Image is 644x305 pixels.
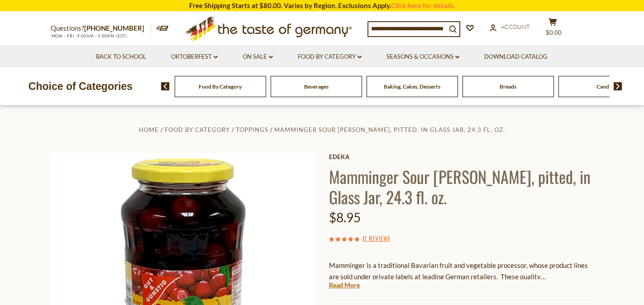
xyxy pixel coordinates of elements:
[139,126,159,133] a: Home
[165,126,230,133] a: Food By Category
[274,126,505,133] a: Mamminger Sour [PERSON_NAME], pitted, in Glass Jar, 24.3 fl. oz.
[329,260,594,282] p: Mamminger is a traditional Bavarian fruit and vegetable processor, whose product lines are sold u...
[329,210,361,225] span: $8.95
[386,52,459,62] a: Seasons & Occasions
[84,24,144,32] a: [PHONE_NUMBER]
[329,153,594,160] a: Edeka
[546,29,562,36] span: $0.00
[501,23,530,30] span: Account
[329,281,360,290] a: Read More
[363,234,390,243] span: ( )
[236,126,268,133] a: Toppings
[171,52,218,62] a: Oktoberfest
[51,33,128,38] span: MON - FRI, 9:00AM - 5:00PM (EST)
[329,166,594,207] h1: Mamminger Sour [PERSON_NAME], pitted, in Glass Jar, 24.3 fl. oz.
[51,23,151,34] p: Questions?
[304,83,329,90] a: Beverages
[614,82,622,90] img: next arrow
[298,52,362,62] a: Food By Category
[391,1,455,9] a: Click here for details.
[364,234,388,244] a: 1 Review
[384,83,440,90] a: Baking, Cakes, Desserts
[539,18,567,40] button: $0.00
[484,52,548,62] a: Download Catalog
[96,52,146,62] a: Back to School
[199,83,242,90] a: Food By Category
[500,83,516,90] a: Breads
[490,22,530,32] a: Account
[161,82,170,90] img: previous arrow
[243,52,273,62] a: On Sale
[596,83,612,90] a: Candy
